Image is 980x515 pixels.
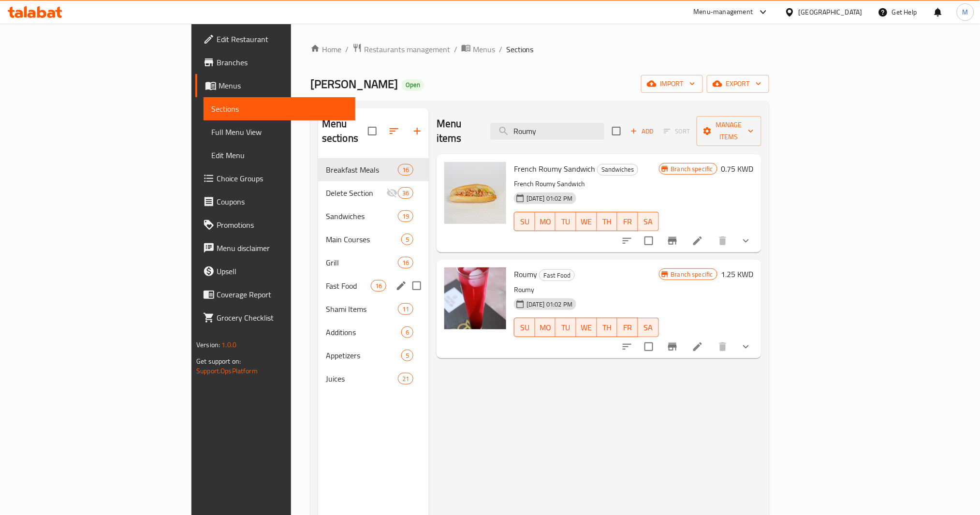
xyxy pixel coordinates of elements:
span: 16 [371,281,386,291]
span: 16 [398,165,413,175]
span: SU [518,321,531,335]
a: Coupons [195,190,355,213]
span: Branches [217,57,348,68]
span: Appetizers [326,350,401,361]
nav: Menu sections [318,154,429,394]
div: Shami Items11 [318,297,429,321]
span: Menus [473,44,495,55]
span: TU [559,321,572,335]
img: French Roumy Sandwich [444,162,506,224]
button: show more [734,335,758,358]
a: Upsell [195,260,355,283]
button: delete [711,229,734,252]
button: Branch-specific-item [661,335,684,358]
span: Fast Food [326,280,371,292]
a: Branches [195,51,355,74]
span: Restaurants management [364,44,450,55]
span: [DATE] 01:02 PM [523,300,576,309]
input: search [490,123,604,140]
a: Choice Groups [195,167,355,190]
span: Edit Menu [211,149,348,161]
a: Support.OpsPlatform [196,365,258,377]
span: [PERSON_NAME] [310,73,398,95]
div: Sandwiches [597,164,638,176]
button: Add [627,124,658,139]
button: Manage items [697,116,761,146]
span: Promotions [217,219,348,231]
a: Edit menu item [692,341,703,353]
button: MO [535,318,556,337]
span: TH [601,321,614,335]
div: items [401,234,413,245]
span: Add item [627,124,658,139]
button: SA [638,212,659,231]
span: Shami Items [326,303,398,315]
span: 5 [402,351,413,360]
li: / [499,44,502,55]
span: Sandwiches [598,164,638,175]
span: Delete Section [326,187,386,199]
a: Full Menu View [204,120,355,144]
svg: Inactive section [386,187,398,199]
div: items [401,326,413,338]
span: SA [642,215,655,229]
button: delete [711,335,734,358]
span: Select all sections [362,121,382,141]
a: Menus [461,43,495,56]
span: WE [580,215,593,229]
span: Upsell [217,265,348,277]
a: Promotions [195,213,355,236]
button: show more [734,229,758,252]
div: Main Courses [326,234,401,245]
span: import [649,78,695,90]
div: Fast Food [539,269,575,281]
svg: Show Choices [740,235,752,247]
div: Sandwiches19 [318,205,429,228]
a: Edit menu item [692,235,703,247]
span: Fast Food [540,270,574,281]
span: Choice Groups [217,173,348,184]
div: Breakfast Meals [326,164,398,176]
span: Additions [326,326,401,338]
button: WE [576,318,597,337]
span: Menu disclaimer [217,242,348,254]
nav: breadcrumb [310,43,769,56]
span: SA [642,321,655,335]
a: Edit Menu [204,144,355,167]
span: Branch specific [667,270,717,279]
span: MO [539,215,552,229]
button: import [641,75,703,93]
span: Select section first [658,124,697,139]
span: Open [402,81,424,89]
span: WE [580,321,593,335]
span: Sort sections [382,119,406,143]
span: M [963,7,968,17]
span: Grill [326,257,398,268]
button: SU [514,318,535,337]
div: items [401,350,413,361]
span: Full Menu View [211,126,348,138]
div: Juices21 [318,367,429,390]
span: 11 [398,305,413,314]
span: 5 [402,235,413,244]
div: Menu-management [694,6,753,18]
div: items [371,280,386,292]
div: items [398,187,413,199]
a: Grocery Checklist [195,306,355,329]
span: Sections [506,44,534,55]
div: Additions6 [318,321,429,344]
div: items [398,257,413,268]
h6: 0.75 KWD [721,162,754,176]
h2: Menu items [437,117,479,146]
span: FR [621,215,634,229]
div: Appetizers5 [318,344,429,367]
span: Grocery Checklist [217,312,348,324]
button: TU [556,212,576,231]
p: French Roumy Sandwich [514,178,659,190]
div: Open [402,79,424,91]
a: Restaurants management [352,43,450,56]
